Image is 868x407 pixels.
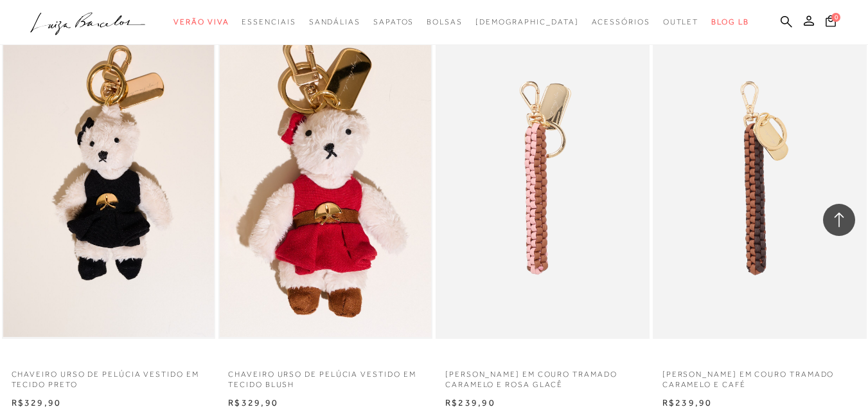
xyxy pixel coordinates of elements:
span: Sapatos [373,17,414,26]
a: CHAVEIRO URSO DE PELÚCIA VESTIDO EM TECIDO PRETO [2,361,216,391]
span: BLOG LB [711,17,748,26]
span: Essenciais [242,17,296,26]
button: 0 [822,14,840,32]
span: Bolsas [427,17,463,26]
a: [PERSON_NAME] EM COURO TRAMADO CARAMELO E ROSA GLACÊ [436,361,650,391]
img: CHAVEIRO EM COURO TRAMADO CARAMELO E ROSA GLACÊ [437,19,648,336]
img: CHAVEIRO URSO DE PELÚCIA VESTIDO EM TECIDO PRETO [3,19,215,336]
span: Acessórios [592,17,650,26]
a: [PERSON_NAME] EM COURO TRAMADO CARAMELO E CAFÉ [653,361,867,391]
span: Outlet [663,17,699,26]
a: CHAVEIRO URSO DE PELÚCIA VESTIDO EM TECIDO BLUSH [218,361,432,391]
a: CHAVEIRO EM COURO TRAMADO CARAMELO E ROSA GLACÊ CHAVEIRO EM COURO TRAMADO CARAMELO E ROSA GLACÊ [437,19,648,336]
a: categoryNavScreenReaderText [427,10,463,34]
a: categoryNavScreenReaderText [242,10,296,34]
a: BLOG LB [711,10,748,34]
a: categoryNavScreenReaderText [663,10,699,34]
a: CHAVEIRO URSO DE PELÚCIA VESTIDO EM TECIDO BLUSH CHAVEIRO URSO DE PELÚCIA VESTIDO EM TECIDO BLUSH [220,19,431,336]
span: Sandálias [309,17,360,26]
a: categoryNavScreenReaderText [592,10,650,34]
span: [DEMOGRAPHIC_DATA] [475,17,579,26]
img: CHAVEIRO EM COURO TRAMADO CARAMELO E CAFÉ [654,19,865,336]
a: CHAVEIRO URSO DE PELÚCIA VESTIDO EM TECIDO PRETO CHAVEIRO URSO DE PELÚCIA VESTIDO EM TECIDO PRETO [3,19,215,336]
span: Verão Viva [173,17,229,26]
a: categoryNavScreenReaderText [173,10,229,34]
a: categoryNavScreenReaderText [309,10,360,34]
a: CHAVEIRO EM COURO TRAMADO CARAMELO E CAFÉ CHAVEIRO EM COURO TRAMADO CARAMELO E CAFÉ [654,19,865,336]
span: 0 [831,13,840,22]
a: categoryNavScreenReaderText [373,10,414,34]
a: noSubCategoriesText [475,10,579,34]
img: CHAVEIRO URSO DE PELÚCIA VESTIDO EM TECIDO BLUSH [220,19,431,336]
